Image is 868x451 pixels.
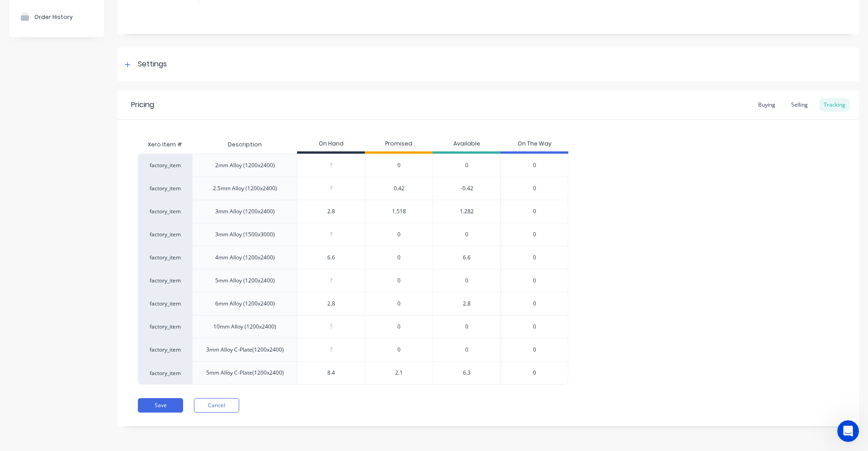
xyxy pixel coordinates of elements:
span: 0 [397,300,401,308]
div: 0 [433,269,500,292]
span: 0 [533,369,536,377]
span: 0 [533,300,536,308]
div: Order History [34,14,73,20]
div: ? [297,154,365,177]
div: factory_item [138,361,192,385]
div: 6.6 [297,246,365,269]
span: 0 [533,254,536,262]
div: 10mm Alloy (1200x2400) [213,323,276,331]
div: factory_item [138,246,192,269]
span: 0 [397,161,401,169]
span: 0 [533,323,536,331]
span: 2.1 [395,369,403,377]
div: 6.3 [433,361,500,385]
span: 0 [397,323,401,331]
div: 4mm Alloy (1200x2400) [215,254,275,262]
div: 2.8 [297,200,365,223]
div: Buying [754,98,780,112]
div: ? [297,177,365,200]
div: Settings [138,59,167,70]
div: 2.8 [297,292,365,315]
button: Order History [9,5,104,28]
div: ? [297,223,365,246]
div: factory_item [138,200,192,223]
div: On The Way [500,136,568,154]
div: Description [221,133,269,156]
span: 0 [397,277,401,285]
div: 3mm Alloy C-Plate(1200x2400) [206,346,284,354]
div: factory_item [138,177,192,200]
div: Tracking [819,98,850,112]
div: 2.5mm Alloy (1200x2400) [213,184,277,193]
div: Xero Item # [138,136,192,154]
span: 0 [533,184,536,193]
div: Available [433,136,500,154]
div: 2.8 [433,292,500,315]
div: 3mm Alloy (1500x3000) [215,230,275,239]
div: 5mm Alloy C-Plate(1200x2400) [206,369,284,377]
div: 0 [433,154,500,177]
div: factory_item [138,154,192,177]
div: ? [297,315,365,338]
button: Cancel [194,398,239,413]
div: 0 [433,315,500,338]
div: 1.282 [433,200,500,223]
span: 0 [397,230,401,239]
span: 0 [533,207,536,216]
div: 0 [433,223,500,246]
span: 1.518 [392,207,406,216]
button: Save [138,398,183,413]
div: 5mm Alloy (1200x2400) [215,277,275,285]
div: factory_item [138,269,192,292]
div: 0 [433,338,500,361]
span: 0 [533,230,536,239]
div: ? [297,338,365,361]
span: 0.42 [394,184,405,193]
div: -0.42 [433,177,500,200]
span: 0 [533,161,536,169]
span: 0 [397,254,401,262]
div: factory_item [138,315,192,338]
div: ? [297,269,365,292]
div: factory_item [138,292,192,315]
div: Selling [787,98,812,112]
div: On Hand [297,136,365,154]
div: 2mm Alloy (1200x2400) [215,161,275,169]
div: factory_item [138,223,192,246]
div: factory_item [138,338,192,361]
span: 0 [397,346,401,354]
div: Promised [365,136,433,154]
span: 0 [533,277,536,285]
div: 6.6 [433,246,500,269]
div: Pricing [131,99,154,110]
span: 0 [533,346,536,354]
div: 3mm Alloy (1200x2400) [215,207,275,216]
div: 6mm Alloy (1200x2400) [215,300,275,308]
iframe: Intercom live chat [837,420,859,442]
div: 8.4 [297,362,365,384]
